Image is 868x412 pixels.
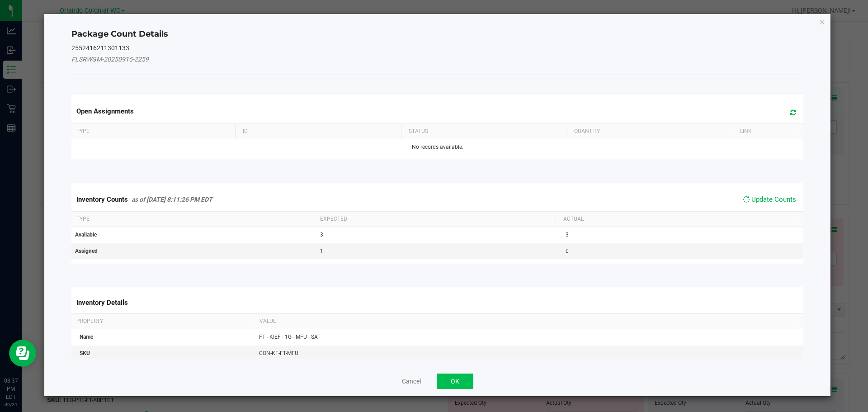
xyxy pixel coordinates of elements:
[76,107,134,115] span: Open Assignments
[80,350,90,356] span: SKU
[563,216,584,222] span: Actual
[75,232,97,238] span: Available
[740,128,752,134] span: Link
[566,248,569,254] span: 0
[259,318,276,324] span: Value
[76,318,103,324] span: Property
[751,195,796,204] span: Update Counts
[243,128,248,134] span: ID
[76,298,128,307] span: Inventory Details
[76,216,90,222] span: Type
[819,16,826,27] button: Close
[259,334,321,340] span: FT - KIEF - 1G - MFU - SAT
[75,248,98,254] span: Assigned
[76,195,128,204] span: Inventory Counts
[132,196,212,203] span: as of [DATE] 8:11:26 PM EDT
[402,377,421,386] button: Cancel
[71,45,804,52] h5: 2552416211301133
[80,334,93,340] span: Name
[320,248,323,254] span: 1
[320,216,347,222] span: Expected
[70,139,806,155] td: No records available.
[259,350,298,356] span: CON-KF-FT-MFU
[71,28,804,40] h4: Package Count Details
[71,56,804,63] h5: FLSRWGM-20250915-2259
[566,232,569,238] span: 3
[409,128,428,134] span: Status
[9,340,36,367] iframe: Resource center
[320,232,323,238] span: 3
[574,128,600,134] span: Quantity
[76,128,90,134] span: Type
[437,374,473,389] button: OK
